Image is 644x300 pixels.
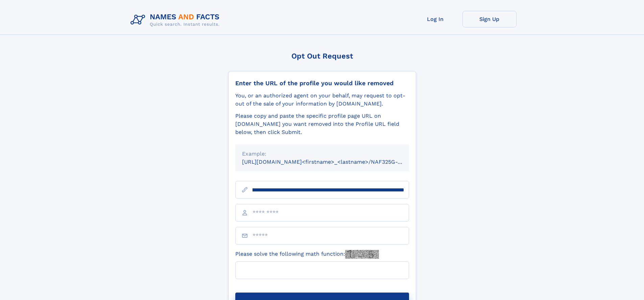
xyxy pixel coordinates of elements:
[235,92,409,108] div: You, or an authorized agent on your behalf, may request to opt-out of the sale of your informatio...
[235,112,409,136] div: Please copy and paste the specific profile page URL on [DOMAIN_NAME] you want removed into the Pr...
[235,79,409,87] div: Enter the URL of the profile you would like removed
[408,11,462,27] a: Log In
[228,52,416,60] div: Opt Out Request
[242,159,422,165] small: [URL][DOMAIN_NAME]<firstname>_<lastname>/NAF325G-xxxxxxxx
[235,250,379,259] label: Please solve the following math function:
[128,11,225,29] img: Logo Names and Facts
[462,11,517,27] a: Sign Up
[242,150,402,158] div: Example:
